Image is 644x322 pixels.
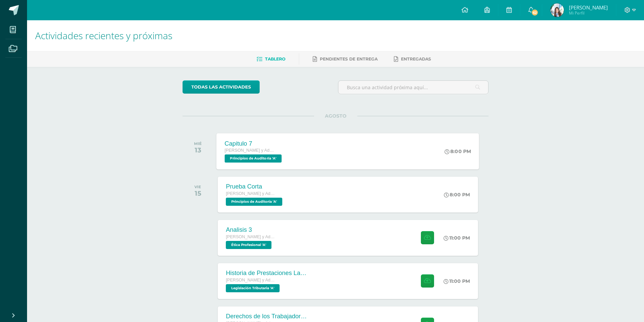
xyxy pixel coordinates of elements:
span: AGOSTO [314,113,357,119]
a: Tablero [257,54,285,65]
div: Analisis 3 [226,226,277,233]
span: Entregadas [401,56,431,61]
span: [PERSON_NAME] [569,4,608,11]
span: 62 [531,9,539,16]
span: [PERSON_NAME] y Admon Diario [226,278,277,282]
span: Legislación Tributaria 'A' [226,284,280,292]
div: 8:00 PM [444,192,470,198]
div: 11:00 PM [444,278,470,284]
span: [PERSON_NAME] y Admon Diario [225,148,276,153]
span: Actividades recientes y próximas [35,29,172,42]
div: Derechos de los Trabajadores [226,313,307,320]
div: 13 [194,146,202,154]
a: todas las Actividades [183,80,260,94]
div: Capitulo 7 [225,140,284,147]
div: 11:00 PM [444,235,470,241]
div: Historia de Prestaciones Laborales [226,270,307,277]
img: c77a039fa8ee97d9b8c4aa848c3355bb.png [550,3,564,17]
span: Principios de Auditoría 'A' [226,198,282,206]
span: [PERSON_NAME] y Admon Diario [226,234,277,239]
input: Busca una actividad próxima aquí... [338,81,488,94]
span: [PERSON_NAME] y Admon Diario [226,191,277,196]
div: MIÉ [194,141,202,146]
div: 15 [194,189,201,197]
span: Pendientes de entrega [320,56,378,61]
span: Ética Profesional 'A' [226,241,271,249]
div: 8:00 PM [445,148,471,154]
a: Pendientes de entrega [313,54,378,65]
span: Principios de Auditoría 'A' [225,154,282,163]
div: Prueba Corta [226,183,284,190]
div: VIE [194,184,201,189]
a: Entregadas [394,54,431,65]
span: Tablero [265,56,285,61]
span: Mi Perfil [569,10,608,16]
